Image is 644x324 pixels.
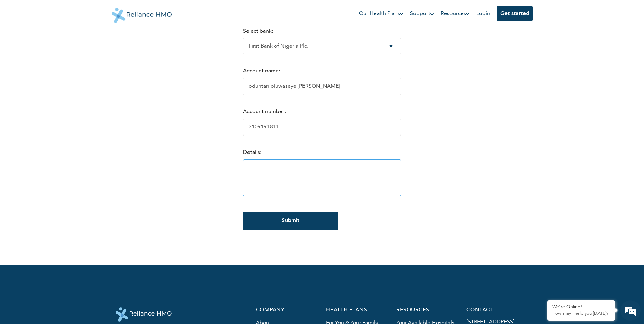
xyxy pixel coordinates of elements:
span: We're online! [39,96,94,165]
label: Details: [243,150,261,155]
label: Account name: [243,68,280,74]
a: Resources [441,10,470,18]
p: How may I help you today? [552,311,610,317]
a: Support [410,10,434,18]
img: Reliance HMO's Logo [112,3,172,23]
img: d_794563401_company_1708531726252_794563401 [13,34,27,51]
input: Submit [243,212,338,230]
div: FAQs [67,230,130,251]
a: Login [476,11,490,16]
span: Conversation [3,242,67,247]
a: Our Health Plans [359,10,403,18]
div: Minimize live chat window [111,3,128,20]
p: resources [396,307,458,313]
div: We're Online! [552,304,610,310]
label: Account number: [243,109,286,114]
img: logo-white.svg [116,307,172,322]
p: contact [466,307,529,313]
label: Select bank: [243,29,273,34]
button: Get started [497,6,533,21]
p: company [256,307,318,313]
textarea: Type your message and hit 'Enter' [3,206,129,230]
div: Chat with us now [35,38,114,47]
p: health plans [326,307,388,313]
